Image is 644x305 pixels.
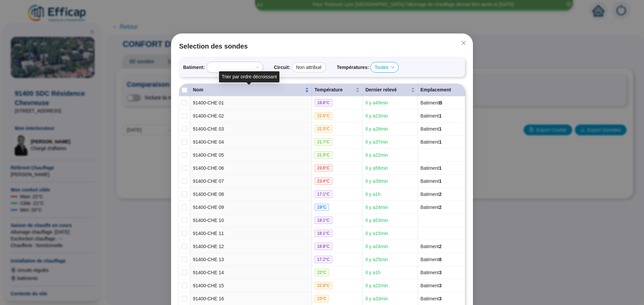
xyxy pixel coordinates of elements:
[183,64,205,71] span: Batiment :
[365,139,388,145] span: Il y a 37 min
[365,165,388,171] span: Il y a 56 min
[439,270,442,275] span: 3
[421,86,462,93] div: Emplacement
[421,178,442,184] span: Batiment
[439,205,442,210] span: 2
[315,99,332,106] span: 18.8 °C
[365,100,388,105] span: Il y a 49 min
[315,151,332,159] span: 21.5 °C
[315,243,332,250] span: 18.8 °C
[365,218,388,223] span: Il y a 53 min
[458,37,469,48] button: Close
[365,86,409,93] span: Dernier relevé
[365,231,388,236] span: Il y a 15 min
[439,113,442,119] span: 1
[365,296,388,301] span: Il y a 33 min
[365,126,388,132] span: Il y a 28 min
[439,178,442,184] span: 1
[365,257,388,262] span: Il y a 25 min
[439,257,442,262] span: 8
[365,113,388,119] span: Il y a 23 min
[190,227,312,240] td: 91400-CHE 11
[315,217,332,224] span: 18.1 °C
[461,40,466,46] span: close
[421,270,442,275] span: Batiment
[190,149,312,162] td: 91400-CHE 05
[219,71,279,82] div: Trier par ordre décroissant
[421,283,442,288] span: Batiment
[375,62,394,72] span: Toutes
[315,177,332,185] span: 23.4 °C
[190,109,312,123] td: 91400-CHE 02
[190,201,312,214] td: 91400-CHE 09
[421,100,442,105] span: Batiment
[439,100,442,105] span: B
[391,65,395,69] span: down
[439,165,442,171] span: 1
[193,86,304,93] span: Nom
[421,192,442,197] span: Batiment
[315,164,332,172] span: 23.6 °C
[190,214,312,227] td: 91400-CHE 10
[365,152,388,158] span: Il y a 22 min
[337,64,369,71] span: Températures :
[292,62,326,72] div: Non attribué
[421,113,442,119] span: Batiment
[190,175,312,188] td: 91400-CHE 07
[274,64,290,71] span: Circuit :
[190,96,312,109] td: 91400-CHE 01
[458,40,469,46] span: Fermer
[421,165,442,171] span: Batiment
[179,42,465,51] span: Selection des sondes
[439,296,442,301] span: 3
[365,178,388,184] span: Il y a 39 min
[315,295,329,302] span: 23 °C
[315,86,355,93] span: Température
[315,256,332,263] span: 17.2 °C
[315,125,332,133] span: 22.3 °C
[421,296,442,301] span: Batiment
[315,269,329,276] span: 22 °C
[315,282,332,289] span: 22.8 °C
[365,205,388,210] span: Il y a 24 min
[190,266,312,279] td: 91400-CHE 14
[365,244,388,249] span: Il y a 24 min
[315,190,332,198] span: 17.1 °C
[190,240,312,253] td: 91400-CHE 12
[439,126,442,132] span: 1
[439,283,442,288] span: 3
[190,279,312,292] td: 91400-CHE 15
[439,139,442,145] span: 1
[365,192,380,197] span: Il y a 1 h
[365,270,380,275] span: Il y a 1 h
[190,123,312,136] td: 91400-CHE 03
[315,112,332,120] span: 22.6 °C
[363,84,418,96] th: Dernier relevé
[421,257,442,262] span: Batiment
[190,188,312,201] td: 91400-CHE 08
[315,204,329,211] span: 19 °C
[190,84,312,96] th: Nom
[439,192,442,197] span: 2
[439,244,442,249] span: 2
[315,230,332,237] span: 18.1 °C
[315,138,332,146] span: 21.7 °C
[421,126,442,132] span: Batiment
[312,84,363,96] th: Température
[421,139,442,145] span: Batiment
[190,136,312,149] td: 91400-CHE 04
[421,244,442,249] span: Batiment
[421,205,442,210] span: Batiment
[190,162,312,175] td: 91400-CHE 06
[365,283,388,288] span: Il y a 22 min
[190,253,312,266] td: 91400-CHE 13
